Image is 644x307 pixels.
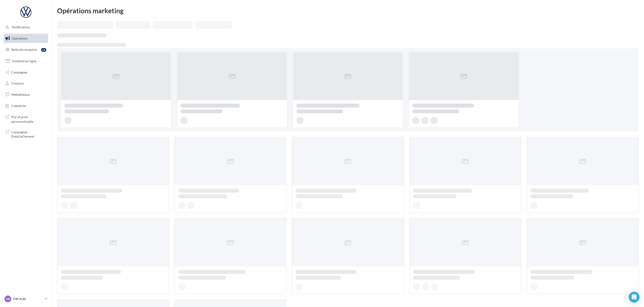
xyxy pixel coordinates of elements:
span: Contacts [11,81,24,85]
span: Calendrier [11,104,26,108]
a: Visibilité en ligne [3,56,49,66]
a: Campagnes [3,68,49,77]
a: Opérations [3,34,49,43]
span: Opérations [12,36,27,40]
a: Calendrier [3,101,49,111]
a: Médiathèque [3,90,49,99]
a: VA VW ALBI [4,295,48,303]
span: VA [6,297,10,301]
span: Campagnes DataOnDemand [11,129,46,139]
span: Notifications [12,25,30,29]
button: Notifications [3,22,47,32]
p: VW ALBI [13,297,43,301]
span: Campagnes [11,70,27,74]
span: Boîte de réception [11,48,37,51]
span: PLV et print personnalisable [11,114,46,124]
div: Opérations marketing [57,7,639,14]
span: Visibilité en ligne [12,59,36,63]
a: Campagnes DataOnDemand [3,127,49,140]
a: Contacts [3,79,49,88]
a: Boîte de réception48 [3,45,49,54]
div: Open Intercom Messenger [629,292,640,303]
a: PLV et print personnalisable [3,112,49,125]
span: Médiathèque [11,93,30,96]
div: 48 [41,48,46,52]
